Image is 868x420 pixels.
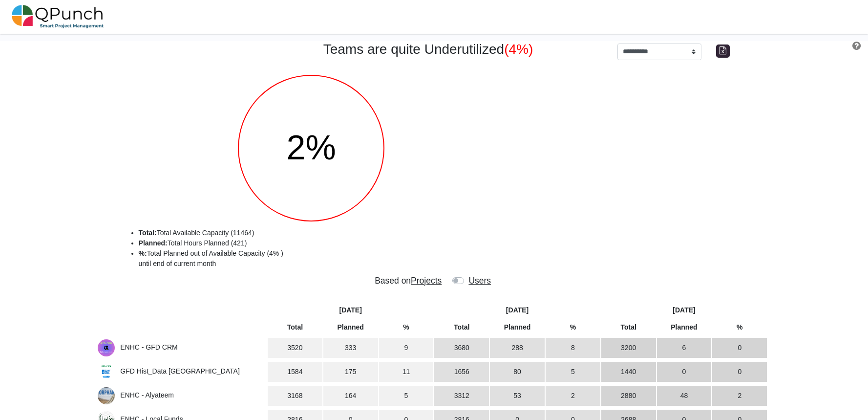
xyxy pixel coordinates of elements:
[98,387,115,404] img: 85e647be-ac0f-4980-ac0f-eeeda3a87165.JPG
[434,362,489,382] td: 1656
[120,343,177,351] span: ENHC - GFD CRM
[379,362,434,382] td: 11
[268,362,322,382] td: 1584
[467,276,492,286] h5: Users
[379,321,434,334] th: %
[139,228,455,238] li: Total Available Capacity (11464)
[268,338,322,358] td: 3520
[287,129,336,167] span: 2%
[712,321,767,334] th: %
[379,386,434,406] td: 5
[98,363,115,380] img: e7adb10a-c4b9-4ba2-828c-490657baacbf.png
[712,386,767,406] td: 2
[490,386,545,406] td: 53
[657,338,712,358] td: 6
[504,42,533,57] span: (4%)
[139,238,455,248] li: Total Hours Planned (421)
[268,386,322,406] td: 3168
[601,362,656,382] td: 1440
[657,386,712,406] td: 48
[139,248,455,269] li: Total Planned out of Available Capacity (4% ) until end of current month
[120,391,174,399] span: ENHC - Alyateem
[139,249,147,257] b: %:
[139,229,157,237] b: Total:
[411,276,442,286] span: Projects
[546,321,600,334] th: %
[849,41,861,52] a: Help
[601,338,656,358] td: 3200
[546,362,600,382] td: 5
[712,362,767,382] td: 0
[323,362,378,382] td: 175
[657,362,712,382] td: 0
[490,362,545,382] td: 80
[323,321,378,334] th: Planned
[434,321,489,334] th: Total
[546,338,600,358] td: 8
[490,338,545,358] td: 288
[379,338,434,358] td: 9
[546,386,600,406] td: 2
[601,321,656,334] th: Total
[120,367,240,375] span: GFD Hist_Data Norway
[139,239,168,247] b: Planned:
[490,321,545,334] th: Planned
[12,2,104,31] img: qpunch-sp.fa6292f.png
[434,386,489,406] td: 3312
[712,338,767,358] td: 0
[323,338,378,358] td: 333
[434,304,600,317] th: [DATE]
[601,304,767,317] th: [DATE]
[364,276,452,286] h5: Based on
[601,386,656,406] td: 2880
[657,321,712,334] th: Planned
[268,321,322,334] th: Total
[434,338,489,358] td: 3680
[323,386,378,406] td: 164
[268,304,433,317] th: [DATE]
[155,41,701,58] h2: Teams are quite Underutilized
[98,339,115,356] img: 8faacb81-ff80-4849-8c2c-62c854852047.png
